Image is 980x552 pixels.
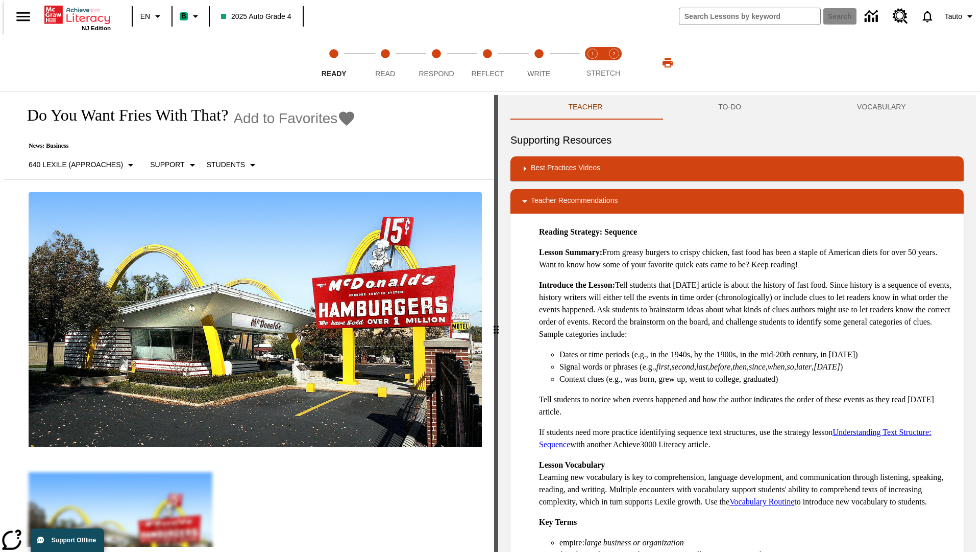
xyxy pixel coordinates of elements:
[559,361,955,373] li: Signal words or phrases (e.g., , , , , , , , , , )
[176,7,206,26] button: Boost Class color is mint green. Change class color
[660,95,799,120] button: TO-DO
[375,70,395,78] span: Read
[31,528,104,552] button: Support Offline
[941,7,980,26] button: Profile/Settings
[584,538,684,547] em: large business or organization
[729,497,794,506] a: Vocabulary Routine
[29,159,123,170] p: 640 Lexile (Approaches)
[710,362,730,371] em: before
[539,227,602,236] strong: Reading Strategy:
[207,159,245,170] p: Students
[527,70,550,78] span: Write
[407,35,466,91] button: Respond step 3 of 5
[539,428,932,449] a: Understanding Text Structure: Sequence
[732,362,747,371] em: then
[498,95,976,552] div: activity
[52,537,96,544] span: Support Offline
[539,246,955,271] p: From greasy burgers to crispy chicken, fast food has been a staple of American diets for over 50 ...
[29,192,482,448] img: One of the first McDonald's stores, with the iconic red sign and golden arches.
[539,394,955,418] p: Tell students to notice when events happened and how the author indicates the order of these even...
[203,156,263,174] button: Select Student
[787,362,794,371] em: so
[82,25,111,31] span: NJ Edition
[679,8,820,25] input: search field
[559,373,955,385] li: Context clues (e.g., was born, grew up, went to college, graduated)
[4,95,494,547] div: reading
[799,95,964,120] button: VOCABULARY
[539,248,602,257] strong: Lesson Summary:
[539,279,955,340] p: Tell students that [DATE] article is about the history of fast food. Since history is a sequence ...
[586,69,620,77] span: STRETCH
[539,518,577,526] strong: Key Terms
[945,11,962,22] span: Tauto
[233,110,337,127] span: Add to Favorites
[140,11,150,22] span: EN
[146,156,202,174] button: Scaffolds, Support
[322,70,347,78] span: Ready
[672,362,694,371] em: second
[651,54,684,72] button: Print
[914,3,941,30] a: Notifications
[150,159,184,170] p: Support
[304,35,363,91] button: Ready step 1 of 5
[814,362,840,371] em: [DATE]
[539,461,605,469] strong: Lesson Vocabulary
[539,281,615,289] strong: Introduce the Lesson:
[16,106,228,125] h1: Do You Want Fries With That?
[887,3,914,30] a: Resource Center, Will open in new tab
[510,156,964,181] div: Best Practices Videos
[419,70,454,78] span: Respond
[749,362,766,371] em: since
[696,362,708,371] em: last
[494,95,498,552] div: Press Enter or Spacebar and then press right and left arrow keys to move the slider
[531,195,618,208] p: Teacher Recommendations
[604,227,637,236] strong: Sequence
[559,349,955,361] li: Dates or time periods (e.g., in the 1940s, by the 1900s, in the mid-20th century, in [DATE])
[591,51,594,56] text: 1
[8,2,38,32] button: Open side menu
[859,3,887,31] a: Data Center
[509,35,569,91] button: Write step 5 of 5
[233,109,356,127] button: Add to Favorites - Do You Want Fries With That?
[796,362,812,371] em: later
[510,189,964,214] div: Teacher Recommendations
[578,35,607,91] button: Stretch Read step 1 of 2
[539,426,955,451] p: If students need more practice identifying sequence text structures, use the strategy lesson with...
[458,35,517,91] button: Reflect step 4 of 5
[612,51,615,56] text: 2
[539,459,955,508] p: Learning new vocabulary is key to comprehension, language development, and communication through ...
[510,95,660,120] button: Teacher
[355,35,414,91] button: Read step 2 of 5
[656,362,670,371] em: first
[510,95,964,120] div: Instructional Panel Tabs
[472,70,504,78] span: Reflect
[599,35,629,91] button: Stretch Respond step 2 of 2
[136,7,168,26] button: Language: EN, Select a language
[221,11,291,22] span: 2025 Auto Grade 4
[181,10,186,22] span: B
[559,537,955,549] li: empire:
[768,362,785,371] em: when
[16,142,356,150] p: News: Business
[44,4,111,31] div: Home
[531,163,600,175] p: Best Practices Videos
[510,132,964,148] h6: Supporting Resources
[24,156,141,174] button: Select Lexile, 640 Lexile (Approaches)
